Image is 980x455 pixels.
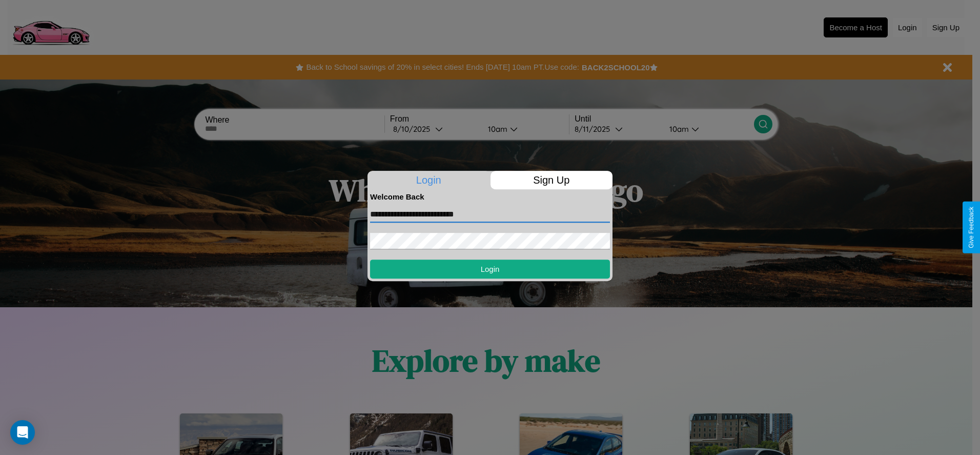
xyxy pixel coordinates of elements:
div: Give Feedback [968,207,975,248]
p: Login [367,171,490,189]
h4: Welcome Back [370,192,610,201]
button: Login [370,260,610,279]
div: Open Intercom Messenger [10,420,35,445]
p: Sign Up [491,171,613,189]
